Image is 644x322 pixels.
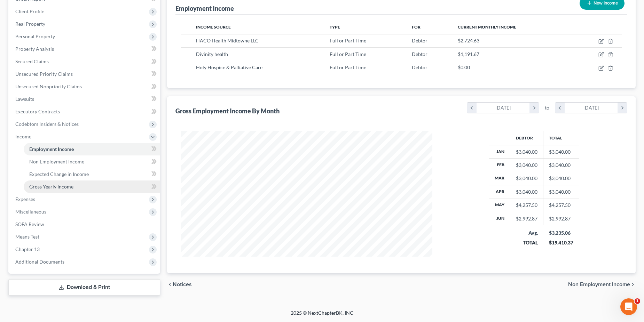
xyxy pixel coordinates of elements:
a: Expected Change in Income [24,168,160,180]
span: Miscellaneous [15,209,46,215]
span: $1,191.67 [458,51,479,57]
span: Gross Yearly Income [29,184,73,190]
span: Secured Claims [15,58,49,64]
a: Non Employment Income [24,155,160,168]
a: Gross Yearly Income [24,180,160,193]
span: Means Test [15,234,39,240]
th: Feb [489,159,510,172]
span: Expenses [15,196,35,202]
a: Property Analysis [10,43,160,55]
div: TOTAL [516,239,538,246]
span: SOFA Review [15,221,44,227]
span: Debtor [412,38,427,43]
span: Executory Contracts [15,108,60,114]
span: to [545,104,549,111]
span: Full or Part Time [330,64,366,70]
td: $4,257.50 [543,199,579,212]
i: chevron_right [529,103,539,113]
td: $3,040.00 [543,145,579,158]
i: chevron_right [618,103,627,113]
div: $2,992.87 [516,215,537,222]
a: Lawsuits [10,93,160,105]
div: $3,040.00 [516,162,537,169]
span: Income Source [196,24,231,30]
th: Jun [489,212,510,225]
span: Debtor [412,51,427,57]
span: $0.00 [458,64,470,70]
a: Unsecured Priority Claims [10,68,160,80]
span: $2,724.63 [458,38,479,43]
span: Type [330,24,340,30]
i: chevron_left [467,103,477,113]
a: Secured Claims [10,55,160,68]
span: Unsecured Priority Claims [15,71,73,77]
i: chevron_left [555,103,565,113]
iframe: Intercom live chat [620,298,637,315]
div: $3,235.06 [549,230,573,236]
span: Holy Hospice & Palliative Care [196,64,262,70]
div: $3,040.00 [516,148,537,155]
span: Expected Change in Income [29,171,89,177]
span: Real Property [15,21,45,27]
th: Mar [489,172,510,185]
div: $3,040.00 [516,175,537,182]
a: Download & Print [8,279,160,296]
span: Property Analysis [15,46,54,52]
a: Employment Income [24,143,160,155]
button: Non Employment Income chevron_right [568,282,636,287]
span: Debtor [412,64,427,70]
span: Notices [173,282,192,287]
th: May [489,199,510,212]
th: Jan [489,145,510,158]
span: Chapter 13 [15,246,40,252]
span: 1 [635,298,640,304]
button: chevron_left Notices [167,282,192,287]
div: Gross Employment Income By Month [175,107,280,115]
div: [DATE] [477,103,530,113]
td: $2,992.87 [543,212,579,225]
th: Total [543,131,579,145]
span: Personal Property [15,33,55,39]
span: Full or Part Time [330,51,366,57]
span: HACO Health Midtowne LLC [196,38,259,43]
span: Codebtors Insiders & Notices [15,121,79,127]
span: Client Profile [15,8,44,14]
span: Non Employment Income [568,282,630,287]
span: Non Employment Income [29,159,84,164]
div: [DATE] [565,103,618,113]
span: Full or Part Time [330,38,366,43]
div: $4,257.50 [516,202,537,209]
span: Income [15,134,31,139]
span: Lawsuits [15,96,34,102]
span: Employment Income [29,146,74,152]
div: 2025 © NextChapterBK, INC [124,309,520,322]
span: Additional Documents [15,259,64,265]
i: chevron_left [167,282,173,287]
div: Avg. [516,230,538,236]
span: For [412,24,421,30]
td: $3,040.00 [543,172,579,185]
td: $3,040.00 [543,159,579,172]
td: $3,040.00 [543,185,579,199]
div: $3,040.00 [516,188,537,195]
div: $19,410.37 [549,239,573,246]
a: Unsecured Nonpriority Claims [10,80,160,93]
th: Apr [489,185,510,199]
div: Employment Income [175,4,234,13]
span: Unsecured Nonpriority Claims [15,83,82,89]
span: Current Monthly Income [458,24,516,30]
a: Executory Contracts [10,105,160,118]
a: SOFA Review [10,218,160,231]
th: Debtor [510,131,543,145]
i: chevron_right [630,282,636,287]
span: Divinity health [196,51,228,57]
